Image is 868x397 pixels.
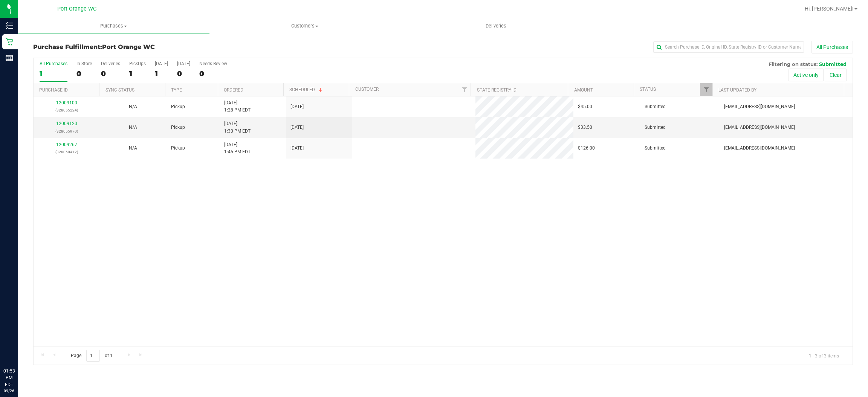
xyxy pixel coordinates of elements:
a: Customer [355,87,379,92]
iframe: Resource center unread badge [22,336,31,345]
div: Needs Review [199,61,227,66]
a: Scheduled [289,87,324,92]
a: Ordered [224,87,243,93]
div: 0 [177,69,190,78]
a: Filter [458,83,471,96]
button: Clear [825,69,847,81]
input: Search Purchase ID, Original ID, State Registry ID or Customer Name... [653,41,804,53]
span: [DATE] [290,145,304,152]
span: Submitted [645,124,666,131]
div: 0 [76,69,92,78]
div: 1 [129,69,146,78]
inline-svg: Reports [6,54,13,62]
div: Deliveries [101,61,120,66]
span: [EMAIL_ADDRESS][DOMAIN_NAME] [724,103,795,110]
p: (328060412) [38,148,95,156]
span: [DATE] 1:28 PM EDT [224,99,251,114]
button: N/A [129,124,137,131]
a: Last Updated By [718,87,756,93]
span: Customers [210,23,400,29]
a: 12009120 [56,121,77,126]
div: In Store [76,61,92,66]
span: Not Applicable [129,104,137,109]
inline-svg: Retail [6,38,13,46]
span: $33.50 [578,124,592,131]
span: Deliveries [475,23,517,29]
button: All Purchases [811,41,853,53]
span: Submitted [645,103,666,110]
span: Pickup [171,145,185,152]
a: 12009267 [56,142,77,147]
span: Purchases [18,23,209,29]
span: Pickup [171,124,185,131]
span: [DATE] 1:45 PM EDT [224,141,251,156]
input: 1 [86,350,100,362]
p: 01:53 PM EDT [3,368,15,388]
a: Deliveries [400,18,592,34]
p: (328055970) [38,128,95,135]
span: [EMAIL_ADDRESS][DOMAIN_NAME] [724,124,795,131]
span: [DATE] [290,124,304,131]
span: [EMAIL_ADDRESS][DOMAIN_NAME] [724,145,795,152]
iframe: Resource center [8,337,30,359]
span: Hi, [PERSON_NAME]! [805,6,854,12]
span: [DATE] 1:30 PM EDT [224,120,251,134]
div: All Purchases [40,61,67,66]
span: 1 - 3 of 3 items [803,350,845,361]
div: 0 [199,69,227,78]
a: Customers [209,18,401,34]
a: Amount [574,87,593,93]
span: [DATE] [290,103,304,110]
a: 12009100 [56,100,77,105]
button: N/A [129,103,137,110]
a: Filter [700,83,712,96]
span: Filtering on status: [769,61,818,67]
div: 1 [40,69,67,78]
div: 0 [101,69,120,78]
p: 09/26 [3,388,15,394]
span: Page of 1 [64,350,119,362]
span: Not Applicable [129,125,137,130]
a: State Registry ID [477,87,517,93]
span: Submitted [819,61,847,67]
a: Purchase ID [39,87,68,93]
div: [DATE] [177,61,190,66]
span: Pickup [171,103,185,110]
span: Port Orange WC [102,43,155,50]
span: $126.00 [578,145,595,152]
a: Purchases [18,18,209,34]
span: Not Applicable [129,145,137,151]
span: Submitted [645,145,666,152]
span: $45.00 [578,103,592,110]
h3: Purchase Fulfillment: [33,44,306,50]
span: Port Orange WC [57,6,96,12]
a: Type [171,87,182,93]
div: PickUps [129,61,146,66]
a: Status [640,87,656,92]
button: N/A [129,145,137,152]
button: Active only [789,69,824,81]
div: 1 [155,69,168,78]
div: [DATE] [155,61,168,66]
a: Sync Status [105,87,134,93]
inline-svg: Inventory [6,22,13,29]
p: (328055224) [38,107,95,114]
